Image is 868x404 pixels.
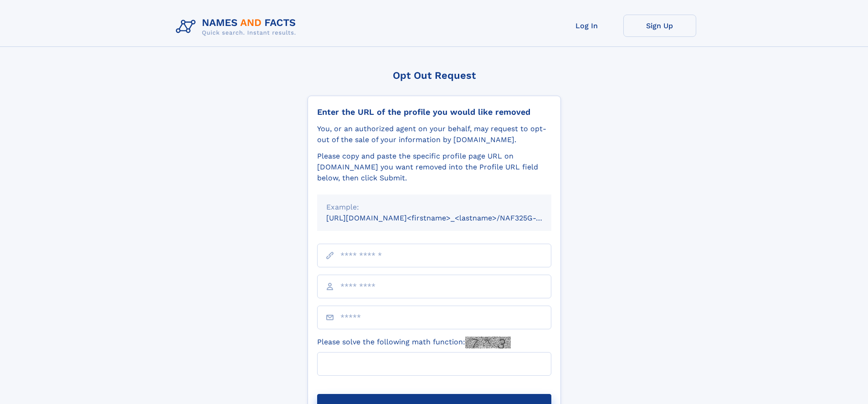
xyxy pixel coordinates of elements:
[550,15,623,37] a: Log In
[317,123,551,145] div: You, or an authorized agent on your behalf, may request to opt-out of the sale of your informatio...
[326,214,569,222] small: [URL][DOMAIN_NAME]<firstname>_<lastname>/NAF325G-xxxxxxxx
[172,15,303,39] img: Logo Names and Facts
[308,70,561,81] div: Opt Out Request
[317,337,511,348] label: Please solve the following math function:
[326,202,542,213] div: Example:
[317,151,551,184] div: Please copy and paste the specific profile page URL on [DOMAIN_NAME] you want removed into the Pr...
[317,107,551,117] div: Enter the URL of the profile you would like removed
[623,15,696,37] a: Sign Up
